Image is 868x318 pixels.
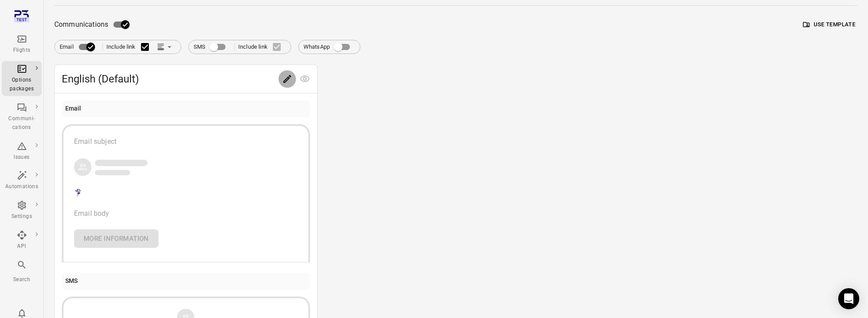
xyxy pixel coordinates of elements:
[65,104,81,114] div: Email
[5,46,38,55] div: Flights
[2,31,42,57] a: Flights
[2,61,42,96] a: Options packages
[2,227,42,254] a: API
[5,182,38,191] div: Automations
[238,38,286,56] label: Include link
[801,18,857,32] button: Use template
[74,136,298,147] div: Email subject
[5,275,38,284] div: Search
[2,168,42,194] a: Automations
[279,70,296,88] button: Edit
[5,76,38,93] div: Options packages
[54,18,108,31] span: Communications
[2,138,42,164] a: Issues
[2,257,42,286] button: Search
[60,39,99,55] label: Email
[5,114,38,132] div: Communi-cations
[279,74,296,82] span: Edit
[2,197,42,224] a: Settings
[5,212,38,221] div: Settings
[5,242,38,251] div: API
[296,74,314,82] span: Preview
[65,276,78,286] div: SMS
[5,153,38,162] div: Issues
[2,100,42,135] a: Communi-cations
[74,187,82,198] img: Company logo
[838,288,859,309] div: Open Intercom Messenger
[62,124,310,262] button: Email subjectCompany logoEmail bodyMore information
[106,38,154,56] label: Include link
[194,39,231,55] label: SMS
[154,40,176,54] button: Link position in email
[74,208,298,219] div: Email body
[303,39,355,55] label: WhatsApp
[62,72,279,86] span: English (Default)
